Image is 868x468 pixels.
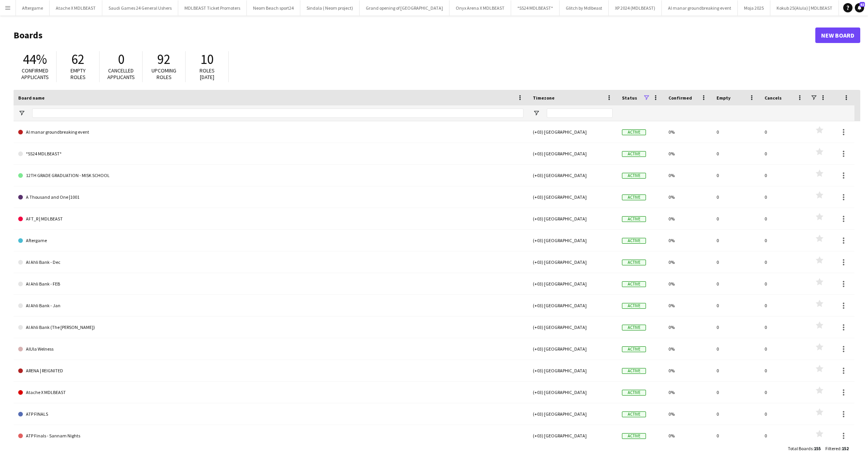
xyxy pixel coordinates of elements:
span: Cancels [765,95,782,101]
button: MDLBEAST Ticket Promoters [178,0,247,15]
div: 0 [760,143,808,164]
div: 0 [712,382,760,403]
div: 0% [664,425,712,446]
span: Confirmed [668,95,692,101]
div: 0 [760,295,808,316]
div: (+03) [GEOGRAPHIC_DATA] [528,295,617,316]
button: Kokub 25(Alula) | MDLBEAST [770,0,839,15]
span: Total Boards [788,446,813,451]
a: 62 [855,3,864,12]
div: 0 [760,230,808,251]
div: (+03) [GEOGRAPHIC_DATA] [528,360,617,381]
div: 0 [760,121,808,143]
span: Active [622,346,646,352]
div: 0 [760,208,808,229]
div: 0% [664,121,712,143]
span: Empty roles [71,67,86,81]
span: Active [622,281,646,287]
div: 0 [760,251,808,273]
div: (+03) [GEOGRAPHIC_DATA] [528,230,617,251]
a: Aftergame [18,230,524,251]
div: 0 [712,338,760,360]
div: 0 [712,186,760,208]
span: 62 [71,51,84,68]
div: 0% [664,165,712,186]
button: Saudi Games 24 General Ushers [102,0,178,15]
a: A Thousand and One |1001 [18,186,524,208]
div: (+03) [GEOGRAPHIC_DATA] [528,338,617,360]
button: Grand opening of [GEOGRAPHIC_DATA] [360,0,449,15]
a: Al manar groundbreaking event [18,121,524,143]
button: Moja 2025 [738,0,770,15]
div: 0 [712,165,760,186]
div: 0 [760,317,808,338]
div: 0% [664,273,712,294]
input: Timezone Filter Input [547,108,613,118]
a: ARENA | REIGNITED [18,360,524,382]
span: Active [622,216,646,222]
a: Al Ahli Bank (The [PERSON_NAME]) [18,317,524,338]
div: 0 [760,360,808,381]
a: *SS24 MDLBEAST* [18,143,524,165]
span: Active [622,303,646,309]
div: 0 [712,121,760,143]
span: 152 [842,446,849,451]
button: Onyx Arena X MDLBEAST [449,0,511,15]
div: : [788,441,821,456]
button: Atache X MDLBEAST [50,0,102,15]
span: Active [622,368,646,374]
span: Active [622,151,646,157]
div: 0% [664,403,712,425]
div: 0% [664,251,712,273]
div: 0 [712,403,760,425]
div: 0% [664,317,712,338]
span: Active [622,390,646,396]
div: 0 [760,338,808,360]
span: 10 [200,51,214,68]
button: XP 2024 (MDLBEAST) [609,0,662,15]
div: (+03) [GEOGRAPHIC_DATA] [528,121,617,143]
a: ATP Finals - Sannam Nights [18,425,524,447]
button: *SS24 MDLBEAST* [511,0,560,15]
div: 0% [664,186,712,208]
span: Active [622,260,646,265]
button: Open Filter Menu [18,110,25,117]
div: 0 [760,425,808,446]
div: (+03) [GEOGRAPHIC_DATA] [528,403,617,425]
div: 0% [664,143,712,164]
span: Board name [18,95,45,101]
div: 0 [712,208,760,229]
div: 0 [712,230,760,251]
div: (+03) [GEOGRAPHIC_DATA] [528,273,617,294]
button: Glitch by Mdlbeast [560,0,609,15]
div: 0 [760,186,808,208]
span: Upcoming roles [152,67,176,81]
a: AlUla Welness [18,338,524,360]
span: 62 [859,2,865,7]
div: : [825,441,849,456]
div: (+03) [GEOGRAPHIC_DATA] [528,186,617,208]
button: Sindala ( Neom project) [300,0,360,15]
div: (+03) [GEOGRAPHIC_DATA] [528,317,617,338]
span: Status [622,95,637,101]
div: 0 [712,143,760,164]
button: Neom Beach sport24 [247,0,300,15]
span: Roles [DATE] [200,67,215,81]
div: (+03) [GEOGRAPHIC_DATA] [528,382,617,403]
div: 0 [712,360,760,381]
a: 12TH GRADE GRADUATION - MISK SCHOOL [18,165,524,186]
span: 92 [157,51,170,68]
a: Al Ahli Bank - Dec [18,251,524,273]
button: Open Filter Menu [533,110,540,117]
span: Active [622,129,646,135]
div: 0% [664,338,712,360]
a: Al Ahli Bank - FEB [18,273,524,295]
span: Active [622,325,646,330]
span: Active [622,238,646,244]
div: 0% [664,382,712,403]
span: Active [622,194,646,200]
span: Cancelled applicants [107,67,135,81]
div: 0 [712,317,760,338]
div: 0 [760,273,808,294]
div: (+03) [GEOGRAPHIC_DATA] [528,251,617,273]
